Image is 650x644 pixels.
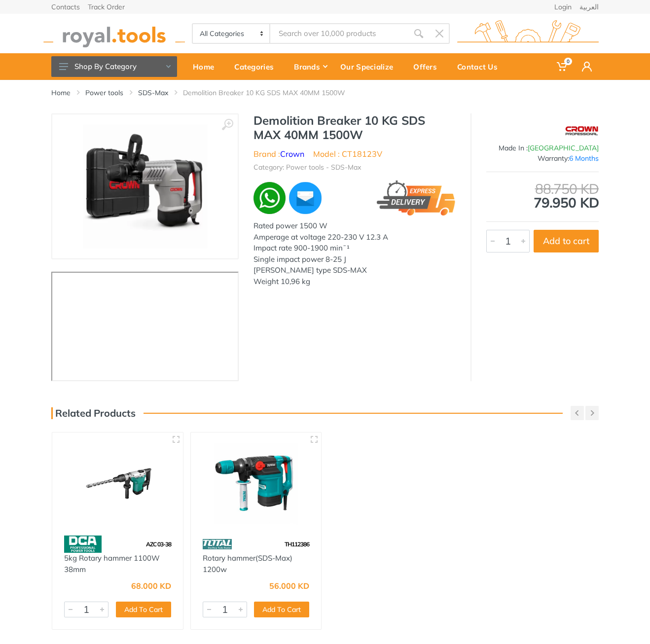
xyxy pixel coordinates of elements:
li: Demolition Breaker 10 KG SDS MAX 40MM 1500W [183,88,360,98]
span: AZC 03-38 [146,540,171,548]
select: Category [193,24,270,43]
span: 0 [564,58,572,65]
img: Royal Tools - Demolition Breaker 10 KG SDS MAX 40MM 1500W [83,124,207,249]
span: 6 Months [569,154,599,163]
a: 5kg Rotary hammer 1100W 38mm [64,553,160,574]
input: Site search [270,23,408,44]
div: Offers [406,56,450,77]
div: Warranty: [486,153,599,164]
a: 0 [550,53,575,80]
div: Brands [287,56,333,77]
img: 86.webp [203,536,232,553]
button: Shop By Category [51,56,177,77]
img: Royal Tools - Rotary hammer(SDS-Max) 1200w [200,441,313,526]
div: Our Specialize [333,56,406,77]
a: Home [51,88,71,98]
li: Brand : [253,148,304,160]
li: Category: Power tools - SDS-Max [253,162,361,173]
a: العربية [579,3,599,10]
a: Our Specialize [333,53,406,80]
div: Home [186,56,227,77]
div: Categories [227,56,287,77]
img: wa.webp [253,182,286,214]
div: Contact Us [450,56,511,77]
a: SDS-Max [138,88,168,98]
a: Offers [406,53,450,80]
img: express.png [377,180,456,216]
nav: breadcrumb [51,88,599,98]
div: Rated power 1500 W Amperage at voltage 220-230 V 12.3 A Impact rate 900-1900 minˉ¹ Single impact ... [253,220,456,287]
a: Rotary hammer(SDS-Max) 1200w [203,553,292,574]
button: Add To Cart [254,602,309,617]
div: 68.000 KD [131,582,171,590]
img: royal.tools Logo [457,20,599,47]
a: Contact Us [450,53,511,80]
h3: Related Products [51,407,136,419]
a: Login [554,3,572,10]
img: Royal Tools - 5kg Rotary hammer 1100W 38mm [61,441,174,526]
a: Power tools [85,88,123,98]
a: Track Order [88,3,125,10]
img: royal.tools Logo [43,20,185,47]
a: Contacts [51,3,80,10]
span: TH112386 [285,540,309,548]
h1: Demolition Breaker 10 KG SDS MAX 40MM 1500W [253,113,456,142]
div: 56.000 KD [269,582,309,590]
div: 88.750 KD [486,182,599,196]
div: Made In : [486,143,599,153]
a: Home [186,53,227,80]
img: 58.webp [64,536,102,553]
a: Categories [227,53,287,80]
li: Model : CT18123V [313,148,382,160]
span: [GEOGRAPHIC_DATA] [528,143,599,152]
img: ma.webp [288,180,323,216]
button: Add To Cart [116,602,171,617]
div: 79.950 KD [486,182,599,210]
button: Add to cart [534,230,599,252]
a: Crown [280,149,304,159]
img: Crown [565,118,599,143]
